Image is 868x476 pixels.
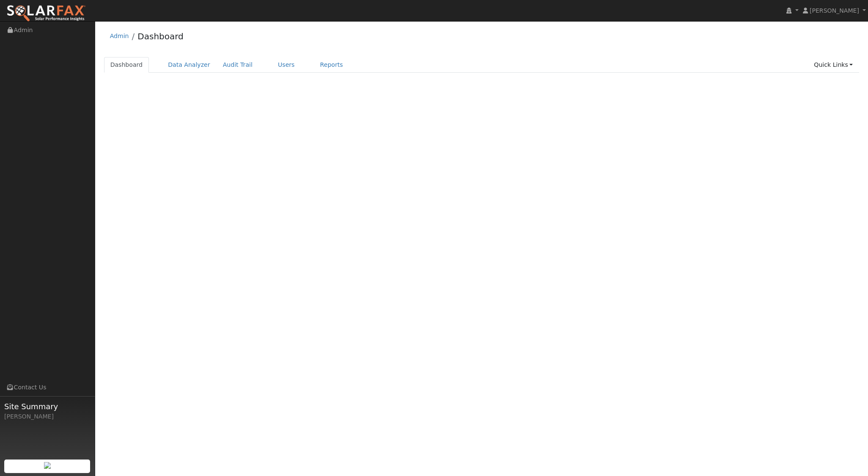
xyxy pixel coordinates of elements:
[162,57,217,73] a: Data Analyzer
[110,33,129,39] a: Admin
[272,57,301,73] a: Users
[6,5,86,22] img: SolarFax
[137,31,184,41] a: Dashboard
[314,57,349,73] a: Reports
[810,7,859,14] span: [PERSON_NAME]
[4,401,91,412] span: Site Summary
[104,57,149,73] a: Dashboard
[44,462,51,469] img: retrieve
[808,57,859,73] a: Quick Links
[4,412,91,421] div: [PERSON_NAME]
[217,57,259,73] a: Audit Trail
